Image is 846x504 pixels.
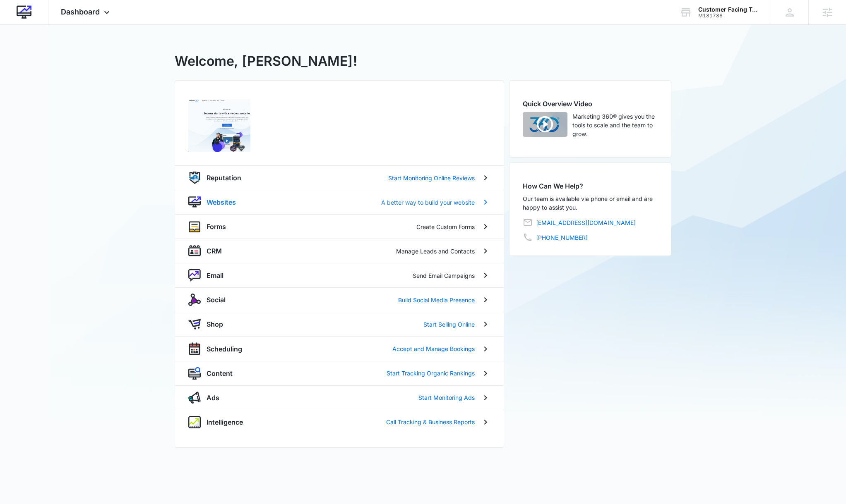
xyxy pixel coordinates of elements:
p: Manage Leads and Contacts [396,247,475,256]
div: account name [698,6,759,13]
div: account id [698,13,759,19]
img: crm [188,245,201,257]
p: Email [207,270,224,280]
img: website [188,196,201,208]
h1: Welcome, [PERSON_NAME]! [175,51,357,71]
a: websiteWebsitesA better way to build your website [175,190,504,214]
img: intelligence [188,416,201,428]
a: socialSocialBuild Social Media Presence [175,287,504,312]
p: Shop [207,319,223,329]
img: shopApp [188,318,201,330]
a: shopAppShopStart Selling Online [175,312,504,336]
p: Reputation [207,173,241,183]
img: nurture [188,269,201,282]
a: [PHONE_NUMBER] [536,233,588,242]
h2: Quick Overview Video [523,99,658,109]
a: schedulingSchedulingAccept and Manage Bookings [175,336,504,361]
p: Accept and Manage Bookings [392,344,475,353]
a: [EMAIL_ADDRESS][DOMAIN_NAME] [536,218,636,227]
p: Start Monitoring Ads [418,393,475,402]
p: Ads [207,393,219,403]
p: Call Tracking & Business Reports [386,418,475,426]
p: Forms [207,222,226,232]
a: intelligenceIntelligenceCall Tracking & Business Reports [175,410,504,434]
a: adsAdsStart Monitoring Ads [175,385,504,410]
img: Marketing Websites [188,99,250,152]
img: content [188,367,201,380]
img: ads [188,392,201,404]
img: Marketing Websites [17,5,31,20]
p: Scheduling [207,344,242,354]
p: Start Tracking Organic Rankings [387,369,475,377]
p: Marketing 360® gives you the tools to scale and the team to grow. [572,112,658,138]
p: Intelligence [207,417,243,427]
p: A better way to build your website [381,198,475,207]
img: scheduling [188,342,201,355]
p: Start Selling Online [423,320,475,329]
p: Content [207,368,233,378]
p: Start Monitoring Online Reviews [388,174,475,182]
a: reputationReputationStart Monitoring Online Reviews [175,165,504,190]
a: crmCRMManage Leads and Contacts [175,239,504,263]
a: contentContentStart Tracking Organic Rankings [175,361,504,385]
p: Create Custom Forms [416,222,475,231]
p: Build Social Media Presence [398,296,475,304]
span: Dashboard [61,7,100,16]
img: social [188,294,201,306]
p: Send Email Campaigns [413,271,475,280]
p: Websites [207,197,236,207]
p: CRM [207,246,222,256]
a: nurtureEmailSend Email Campaigns [175,263,504,287]
img: forms [188,220,201,233]
p: Social [207,295,226,305]
img: reputation [188,172,201,184]
img: Quick Overview Video [523,112,567,137]
p: Our team is available via phone or email and are happy to assist you. [523,194,658,212]
h2: How Can We Help? [523,181,658,191]
a: formsFormsCreate Custom Forms [175,214,504,239]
